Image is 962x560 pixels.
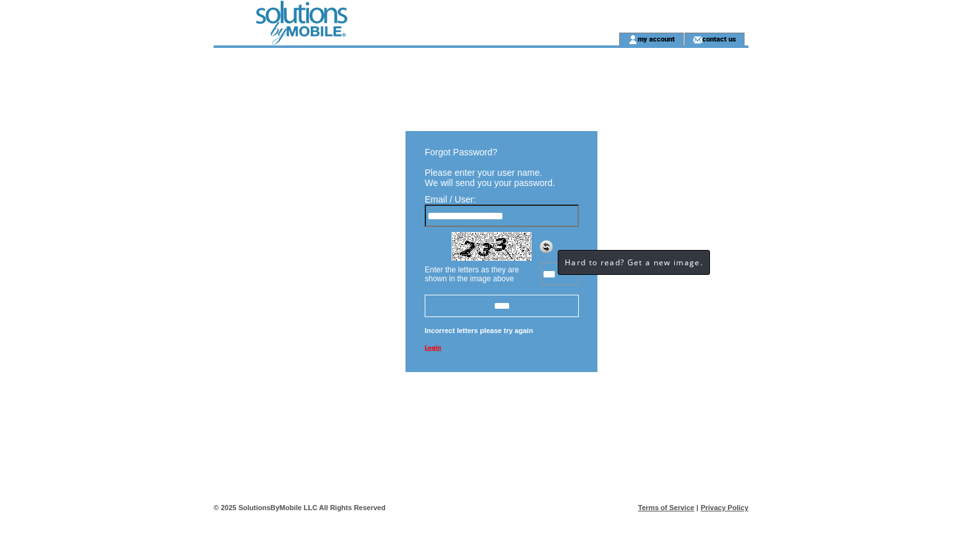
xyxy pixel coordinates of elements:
[693,35,702,45] img: contact_us_icon.gif
[425,147,555,188] span: Forgot Password? Please enter your user name. We will send you your password.
[638,35,675,43] a: my account
[700,504,748,511] a: Privacy Policy
[638,504,695,511] a: Terms of Service
[565,257,703,268] span: Hard to read? Get a new image.
[214,504,386,511] span: © 2025 SolutionsByMobile LLC All Rights Reserved
[452,232,532,261] img: Captcha.jpg
[697,504,698,511] span: |
[425,194,476,205] span: Email / User:
[540,240,553,253] img: refresh.png
[425,323,579,338] span: Incorrect letters please try again
[425,344,441,351] a: Login
[628,35,638,45] img: account_icon.gif
[702,35,736,43] a: contact us
[425,265,519,283] span: Enter the letters as they are shown in the image above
